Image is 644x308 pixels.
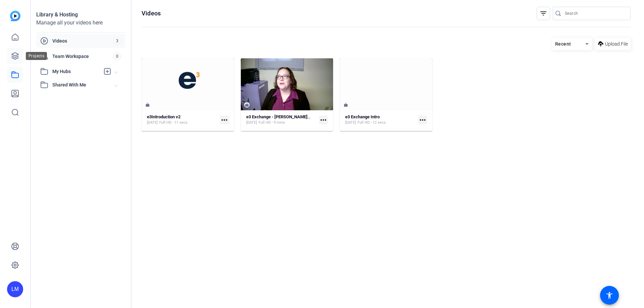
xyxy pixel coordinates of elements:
span: Upload File [605,41,628,48]
div: Manage all your videos here [36,19,125,27]
span: Full HD - 11 secs [159,120,187,125]
strong: e3 Exchange - [PERSON_NAME]-[PERSON_NAME]-2025-10-08_14-05-00-908-1 [246,114,398,119]
strong: e3 Exchange Intro [345,114,380,119]
span: [DATE] [147,120,158,125]
span: 0 [113,53,121,60]
button: Upload File [595,38,631,50]
span: [DATE] [345,120,356,125]
span: 3 [113,37,121,45]
span: Shared With Me [52,81,115,88]
mat-icon: filter_list [539,9,547,17]
div: Library & Hosting [36,11,125,19]
a: e3Introduction v2[DATE]Full HD - 11 secs [147,114,217,125]
a: e3 Exchange Intro[DATE]Full HD - 12 secs [345,114,416,125]
h1: Videos [142,9,161,17]
mat-icon: more_horiz [220,116,229,124]
mat-expansion-panel-header: Shared With Me [36,78,125,91]
span: Recent [555,41,571,47]
strong: e3Introduction v2 [147,114,180,119]
input: Search [565,9,625,17]
span: Team Workspace [52,53,113,60]
div: Projects [26,52,47,60]
span: Full HD - 9 mins [259,120,285,125]
mat-icon: accessibility [605,291,613,299]
mat-icon: more_horiz [319,116,328,124]
span: [DATE] [246,120,257,125]
div: LM [7,281,23,297]
img: blue-gradient.svg [10,11,20,21]
a: e3 Exchange - [PERSON_NAME]-[PERSON_NAME]-2025-10-08_14-05-00-908-1[DATE]Full HD - 9 mins [246,114,317,125]
mat-icon: more_horiz [418,116,427,124]
span: Full HD - 12 secs [358,120,386,125]
span: My Hubs [52,68,100,75]
span: Videos [52,38,113,44]
mat-expansion-panel-header: My Hubs [36,65,125,78]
